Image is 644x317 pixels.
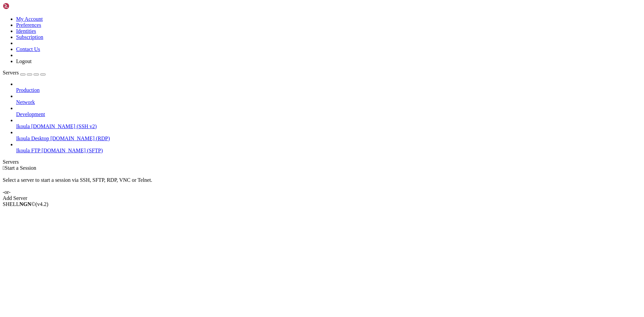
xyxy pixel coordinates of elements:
a: My Account [16,16,43,22]
a: Development [16,111,641,117]
span: 4.2.0 [36,201,49,207]
a: Ikoula Desktop [DOMAIN_NAME] (RDP) [16,136,641,142]
span: Ikoula Desktop [16,136,49,141]
span: Ikoula [16,123,30,129]
a: Preferences [16,22,41,28]
a: Subscription [16,34,43,40]
b: NGN [19,201,32,207]
a: Network [16,99,641,105]
a: Servers [3,70,46,75]
span: Ikoula FTP [16,148,40,153]
span:  [3,165,5,171]
span: Start a Session [5,165,36,171]
li: Ikoula FTP [DOMAIN_NAME] (SFTP) [16,142,641,154]
div: Add Server [3,195,641,201]
a: Production [16,87,641,93]
li: Network [16,93,641,105]
span: Network [16,99,35,105]
span: [DOMAIN_NAME] (SSH v2) [31,123,97,129]
span: [DOMAIN_NAME] (SFTP) [42,148,103,153]
div: Servers [3,159,641,165]
span: [DOMAIN_NAME] (RDP) [50,136,110,141]
a: Logout [16,58,32,64]
a: Ikoula [DOMAIN_NAME] (SSH v2) [16,123,641,129]
a: Contact Us [16,46,40,52]
div: Select a server to start a session via SSH, SFTP, RDP, VNC or Telnet. -or- [3,171,641,195]
li: Development [16,105,641,117]
img: Shellngn [3,3,41,9]
span: Production [16,87,40,93]
span: SHELL © [3,201,48,207]
li: Production [16,81,641,93]
a: Ikoula FTP [DOMAIN_NAME] (SFTP) [16,148,641,154]
a: Identities [16,28,36,34]
span: Servers [3,70,19,75]
li: Ikoula Desktop [DOMAIN_NAME] (RDP) [16,129,641,142]
span: Development [16,111,45,117]
li: Ikoula [DOMAIN_NAME] (SSH v2) [16,117,641,129]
